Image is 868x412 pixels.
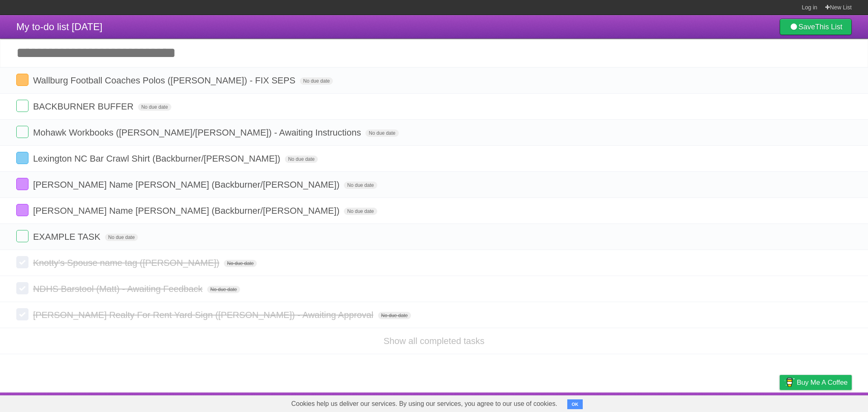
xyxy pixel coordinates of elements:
[105,234,138,241] span: No due date
[16,152,28,164] label: Done
[283,396,566,412] span: Cookies help us deliver our services. By using our services, you agree to our use of cookies.
[285,156,318,163] span: No due date
[33,206,341,216] span: [PERSON_NAME] Name [PERSON_NAME] (Backburner/[PERSON_NAME])
[33,310,375,320] span: [PERSON_NAME] Realty For Rent Yard Sign ([PERSON_NAME]) - Awaiting Approval
[815,23,842,31] b: This List
[344,182,377,189] span: No due date
[33,258,221,268] span: Knotty's Spouse name tag ([PERSON_NAME])
[33,153,282,164] span: Lexington NC Bar Crawl Shirt (Backburner/[PERSON_NAME])
[33,180,341,190] span: [PERSON_NAME] Name [PERSON_NAME] (Backburner/[PERSON_NAME])
[16,21,103,32] span: My to-do list [DATE]
[567,399,583,409] button: OK
[344,208,377,215] span: No due date
[800,394,852,410] a: Suggest a feature
[33,232,102,242] span: EXAMPLE TASK
[224,260,257,267] span: No due date
[769,394,790,410] a: Privacy
[33,284,205,294] span: NDHS Barstool (Matt) - Awaiting Feedback
[33,75,297,85] span: Wallburg Football Coaches Polos ([PERSON_NAME]) - FIX SEPS
[383,336,484,346] a: Show all completed tasks
[16,204,28,216] label: Done
[780,375,852,390] a: Buy me a coffee
[365,129,398,137] span: No due date
[138,103,171,111] span: No due date
[16,100,28,112] label: Done
[207,286,240,293] span: No due date
[16,230,28,242] label: Done
[300,77,333,85] span: No due date
[16,178,28,190] label: Done
[33,127,363,138] span: Mohawk Workbooks ([PERSON_NAME]/[PERSON_NAME]) - Awaiting Instructions
[378,312,411,319] span: No due date
[784,375,795,389] img: Buy me a coffee
[698,394,731,410] a: Developers
[671,394,689,410] a: About
[741,394,759,410] a: Terms
[16,74,28,86] label: Done
[797,375,848,390] span: Buy me a coffee
[16,308,28,320] label: Done
[16,256,28,268] label: Done
[16,126,28,138] label: Done
[16,282,28,294] label: Done
[33,101,136,112] span: BACKBURNER BUFFER
[780,19,852,35] a: SaveThis List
